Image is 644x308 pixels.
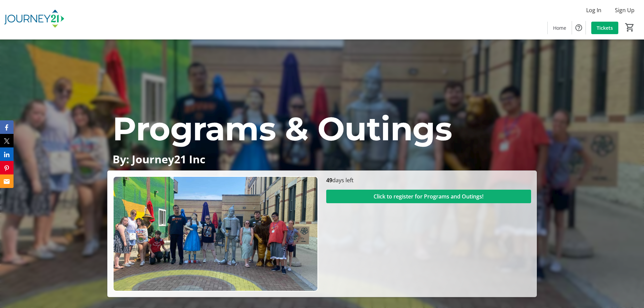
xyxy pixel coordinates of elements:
[548,22,572,34] a: Home
[572,21,586,34] button: Help
[113,109,452,148] span: Programs & Outings
[4,3,64,37] img: Journey21's Logo
[374,192,483,200] span: Click to register for Programs and Outings!
[581,5,607,16] button: Log In
[326,176,332,184] span: 49
[113,176,318,291] img: Campaign CTA Media Photo
[615,6,635,14] span: Sign Up
[591,22,618,34] a: Tickets
[597,24,613,31] span: Tickets
[624,21,636,33] button: Cart
[326,190,531,203] button: Click to register for Programs and Outings!
[113,153,531,165] p: By: Journey21 Inc
[610,5,640,16] button: Sign Up
[586,6,601,14] span: Log In
[326,176,531,184] p: days left
[553,24,566,31] span: Home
